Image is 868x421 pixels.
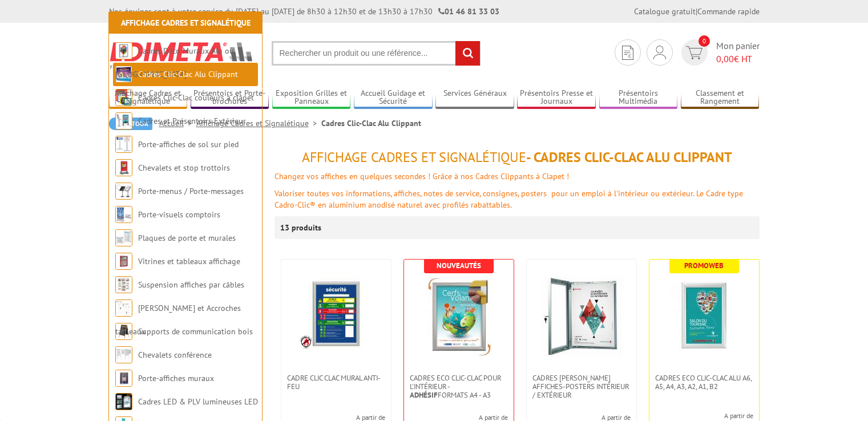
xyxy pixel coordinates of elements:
img: Vitrines et tableaux affichage [115,253,132,270]
a: Présentoirs Presse et Journaux [517,88,596,107]
a: Porte-affiches muraux [138,373,214,383]
a: Exposition Grilles et Panneaux [272,88,351,107]
a: Plaques de porte et murales [138,233,236,243]
a: Porte-affiches de sol sur pied [138,139,239,149]
strong: 01 46 81 33 03 [438,6,499,17]
li: Cadres Clic-Clac Alu Clippant [321,118,421,129]
a: Affichage Cadres et Signalétique [196,118,321,128]
strong: Adhésif [410,390,438,400]
a: Catalogue gratuit [634,6,696,17]
img: Plaques de porte et murales [115,229,132,246]
img: Suspension affiches par câbles [115,276,132,293]
img: Cimaises et Accroches tableaux [115,299,132,317]
div: | [634,6,760,17]
a: [PERSON_NAME] et Accroches tableaux [115,303,241,337]
img: Chevalets conférence [115,346,132,363]
a: Cadres Eco Clic-Clac alu A6, A5, A4, A3, A2, A1, B2 [649,374,759,391]
font: Valoriser toutes vos informations, affiches, notes de service, consignes, posters pour un emploi ... [274,188,743,210]
img: Chevalets et stop trottoirs [115,159,132,176]
img: Cadres vitrines affiches-posters intérieur / extérieur [542,277,621,357]
a: Porte-menus / Porte-messages [138,186,244,196]
a: Cadres Deco Muraux Alu ou [GEOGRAPHIC_DATA] [115,46,234,79]
a: devis rapide 0 Mon panier 0,00€ HT [679,39,760,66]
span: A partir de [669,411,753,420]
img: Cadres Deco Muraux Alu ou Bois [115,42,132,59]
b: Promoweb [684,261,724,270]
img: Cadres Eco Clic-Clac pour l'intérieur - <strong>Adhésif</strong> formats A4 - A3 [419,277,499,357]
p: 13 produits [280,216,323,239]
a: Affichage Cadres et Signalétique [109,88,188,107]
span: Cadre CLIC CLAC Mural ANTI-FEU [287,374,385,391]
a: Classement et Rangement [681,88,760,107]
a: Suspension affiches par câbles [138,280,244,290]
span: Cadres Eco Clic-Clac pour l'intérieur - formats A4 - A3 [410,374,508,399]
a: Porte-visuels comptoirs [138,209,220,220]
h1: - Cadres Clic-Clac Alu Clippant [274,150,760,165]
img: Cadres Eco Clic-Clac alu A6, A5, A4, A3, A2, A1, B2 [664,277,744,357]
img: Porte-affiches de sol sur pied [115,136,132,153]
a: Présentoirs Multimédia [599,88,678,107]
img: devis rapide [686,46,703,59]
a: Cadres Clic-Clac Alu Clippant [138,69,238,79]
img: devis rapide [653,46,666,59]
a: Supports de communication bois [138,326,253,337]
a: Cadres Eco Clic-Clac pour l'intérieur -Adhésifformats A4 - A3 [404,374,514,399]
img: Porte-affiches muraux [115,370,132,387]
div: Nos équipes sont à votre service du [DATE] au [DATE] de 8h30 à 12h30 et de 13h30 à 17h30 [109,6,499,17]
img: devis rapide [622,46,633,60]
a: Accueil Guidage et Sécurité [354,88,433,107]
span: Cadres [PERSON_NAME] affiches-posters intérieur / extérieur [532,374,631,399]
a: Cadres [PERSON_NAME] affiches-posters intérieur / extérieur [527,374,636,399]
span: 0,00 [716,53,734,64]
a: Vitrines et tableaux affichage [138,256,240,266]
span: 0 [699,35,710,47]
span: Mon panier [716,39,760,66]
img: Cadres LED & PLV lumineuses LED [115,393,132,410]
font: Changez vos affiches en quelques secondes ! Grâce à nos Cadres Clippants à Clapet ! [274,171,569,181]
input: rechercher [455,41,480,66]
span: Cadres Eco Clic-Clac alu A6, A5, A4, A3, A2, A1, B2 [655,374,753,391]
a: Affichage Cadres et Signalétique [121,18,251,28]
input: Rechercher un produit ou une référence... [272,41,481,66]
a: Cadres et Présentoirs Extérieur [138,116,246,126]
a: Chevalets et stop trottoirs [138,163,230,173]
span: € HT [716,52,760,66]
img: Porte-visuels comptoirs [115,206,132,223]
a: Cadres LED & PLV lumineuses LED [138,396,258,407]
a: Chevalets conférence [138,350,212,360]
img: Cadres et Présentoirs Extérieur [115,112,132,129]
img: Cadre CLIC CLAC Mural ANTI-FEU [299,277,373,351]
a: Cadre CLIC CLAC Mural ANTI-FEU [281,374,391,391]
a: Présentoirs et Porte-brochures [191,88,269,107]
img: Porte-menus / Porte-messages [115,183,132,200]
a: Services Généraux [435,88,514,107]
a: Commande rapide [697,6,760,17]
span: Affichage Cadres et Signalétique [302,148,526,166]
b: Nouveautés [437,261,481,270]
